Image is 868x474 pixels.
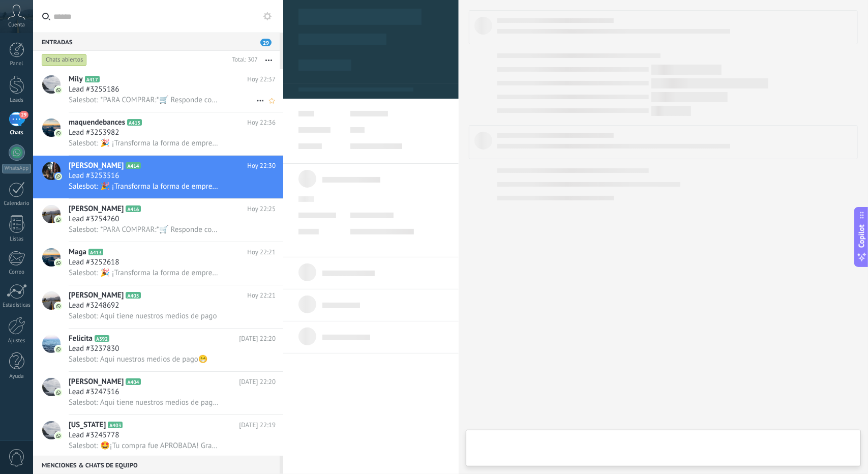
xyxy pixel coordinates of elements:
[69,204,124,214] span: [PERSON_NAME]
[69,268,220,278] span: Salesbot: 🎉 ¡Transforma la forma de emprender con mi *CURSO DE CHUPETES Y HELADOS DE CREMA*! 🎉 💥 ...
[108,422,123,428] span: A403
[69,387,119,397] span: Lead #3247516
[69,171,119,181] span: Lead #3253516
[69,117,125,128] span: maquendebances
[239,334,276,344] span: [DATE] 22:20
[69,354,208,364] span: Salesbot: Aqui nuestros medios de pago😁
[69,420,106,430] span: [US_STATE]
[126,378,140,385] span: A404
[69,214,119,224] span: Lead #3254260
[33,156,283,198] a: avataricon[PERSON_NAME]A414Hoy 22:30Lead #3253516Salesbot: 🎉 ¡Transforma la forma de emprender co...
[247,161,276,171] span: Hoy 22:30
[69,161,124,171] span: [PERSON_NAME]
[127,119,142,126] span: A415
[69,430,119,440] span: Lead #3245778
[247,117,276,128] span: Hoy 22:36
[55,86,62,94] img: icon
[19,111,28,119] span: 29
[69,441,220,451] span: Salesbot: 🤩¡Tu compra fue APROBADA! Gracias por confiar en nosotros.✅ Link de acceso al curso de ...
[69,301,119,311] span: Lead #3248692
[126,205,140,212] span: A416
[69,225,220,234] span: Salesbot: *PARA COMPRAR:*🛒 Responde con el método de pago que prefieras👇 🟣 YAPE 🟢 PLIN 🟠 TRANSFER...
[33,329,283,371] a: avatariconFelicitaA392[DATE] 22:20Lead #3237830Salesbot: Aqui nuestros medios de pago😁
[2,373,32,380] div: Ayuda
[55,216,62,223] img: icon
[69,247,86,257] span: Maga
[126,162,140,169] span: A414
[33,242,283,285] a: avatariconMagaA413Hoy 22:21Lead #3252618Salesbot: 🎉 ¡Transforma la forma de emprender con mi *CUR...
[55,346,62,353] img: icon
[69,84,119,95] span: Lead #3255186
[33,285,283,328] a: avataricon[PERSON_NAME]A405Hoy 22:21Lead #3248692Salesbot: Aqui tiene nuestros medios de pago
[239,420,276,430] span: [DATE] 22:19
[85,76,100,82] span: A417
[247,74,276,84] span: Hoy 22:37
[69,311,217,321] span: Salesbot: Aqui tiene nuestros medios de pago
[247,204,276,214] span: Hoy 22:25
[33,69,283,112] a: avatariconMilyA417Hoy 22:37Lead #3255186Salesbot: *PARA COMPRAR:*🛒 Responde con el método de pago...
[69,138,220,148] span: Salesbot: 🎉 ¡Transforma la forma de emprender con mi *CURSO DE CHUPETES Y HELADOS DE CREMA*! 🎉 💥 ...
[247,247,276,257] span: Hoy 22:21
[95,335,109,342] span: A392
[2,269,32,276] div: Correo
[857,225,867,248] span: Copilot
[247,290,276,301] span: Hoy 22:21
[33,372,283,414] a: avataricon[PERSON_NAME]A404[DATE] 22:20Lead #3247516Salesbot: Aqui tiene nuestros medios de pago 😁
[2,236,32,243] div: Listas
[55,173,62,180] img: icon
[8,22,25,28] span: Cuenta
[69,95,220,105] span: Salesbot: *PARA COMPRAR:*🛒 Responde con el método de pago que prefieras👇 🟣 YAPE 🟢 PLIN 🟠 TRANSFER...
[69,334,93,344] span: Felicita
[69,128,119,138] span: Lead #3253982
[2,164,31,173] div: WhatsApp
[55,259,62,266] img: icon
[55,303,62,310] img: icon
[2,200,32,207] div: Calendario
[88,249,103,255] span: A413
[33,415,283,458] a: avataricon[US_STATE]A403[DATE] 22:19Lead #3245778Salesbot: 🤩¡Tu compra fue APROBADA! Gracias por ...
[69,398,220,407] span: Salesbot: Aqui tiene nuestros medios de pago 😁
[69,182,220,191] span: Salesbot: 🎉 ¡Transforma la forma de emprender con mi *CURSO DE CHUPETES Y HELADOS DE CREMA*! 🎉 💥 ...
[239,377,276,387] span: [DATE] 22:20
[2,302,32,309] div: Estadísticas
[69,257,119,268] span: Lead #3252618
[33,456,280,474] div: Menciones & Chats de equipo
[260,39,272,46] span: 29
[69,344,119,354] span: Lead #3237830
[2,338,32,344] div: Ajustes
[69,290,124,301] span: [PERSON_NAME]
[69,74,83,84] span: Mily
[2,97,32,104] div: Leads
[33,33,280,51] div: Entradas
[126,292,140,299] span: A405
[55,389,62,396] img: icon
[55,432,62,439] img: icon
[55,130,62,137] img: icon
[42,54,87,66] div: Chats abiertos
[228,55,258,65] div: Total: 307
[33,112,283,155] a: avatariconmaquendebancesA415Hoy 22:36Lead #3253982Salesbot: 🎉 ¡Transforma la forma de emprender c...
[2,61,32,67] div: Panel
[2,130,32,136] div: Chats
[69,377,124,387] span: [PERSON_NAME]
[33,199,283,242] a: avataricon[PERSON_NAME]A416Hoy 22:25Lead #3254260Salesbot: *PARA COMPRAR:*🛒 Responde con el métod...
